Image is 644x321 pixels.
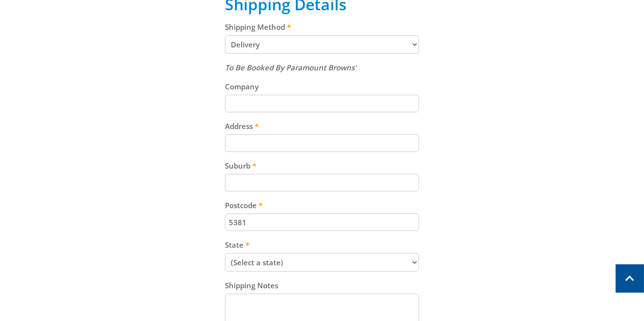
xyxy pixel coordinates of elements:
label: State [225,239,419,251]
label: Shipping Method [225,21,419,33]
label: Postcode [225,199,419,211]
em: To Be Booked By Paramount Browns' [225,63,356,72]
select: Please select your state. [225,253,419,272]
label: Shipping Notes [225,279,419,291]
input: Please enter your address. [225,134,419,152]
input: Please enter your suburb. [225,174,419,192]
select: Please select a shipping method. [225,35,419,54]
label: Address [225,120,419,132]
label: Suburb [225,160,419,171]
input: Please enter your postcode. [225,214,419,231]
label: Company [225,81,419,92]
